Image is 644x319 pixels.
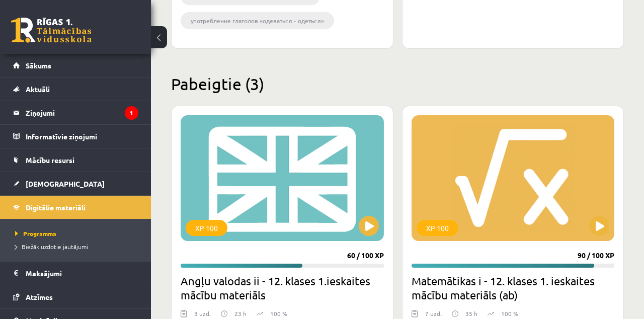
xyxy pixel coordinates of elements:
a: Ziņojumi1 [13,101,138,124]
span: Atzīmes [26,292,53,301]
p: 100 % [270,309,287,318]
p: 23 h [234,309,247,318]
p: 35 h [465,309,477,318]
h2: Pabeigtie (3) [171,74,624,94]
span: Mācību resursi [26,155,74,165]
span: Biežāk uzdotie jautājumi [15,243,88,251]
span: Aktuāli [26,85,50,94]
div: XP 100 [186,220,227,236]
span: [DEMOGRAPHIC_DATA] [26,179,105,188]
a: Digitālie materiāli [13,196,138,219]
a: Aktuāli [13,77,138,101]
a: Atzīmes [13,285,138,308]
a: Sākums [13,54,138,77]
p: 100 % [501,309,518,318]
a: Rīgas 1. Tālmācības vidusskola [11,18,92,43]
legend: Ziņojumi [26,101,138,124]
a: [DEMOGRAPHIC_DATA] [13,172,138,195]
a: Biežāk uzdotie jautājumi [15,242,141,251]
h2: Angļu valodas ii - 12. klases 1.ieskaites mācību materiāls [181,274,384,302]
h2: Matemātikas i - 12. klases 1. ieskaites mācību materiāls (ab) [412,274,615,302]
a: Maksājumi [13,262,138,285]
span: Digitālie materiāli [26,203,86,212]
i: 1 [125,106,138,120]
li: употребление глаголов «одеваться - одеться» [181,12,334,29]
a: Programma [15,229,141,238]
span: Programma [15,229,56,237]
a: Informatīvie ziņojumi [13,125,138,148]
legend: Informatīvie ziņojumi [26,125,138,148]
span: Sākums [26,61,51,70]
legend: Maksājumi [26,262,138,285]
div: XP 100 [417,220,458,236]
a: Mācību resursi [13,148,138,172]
